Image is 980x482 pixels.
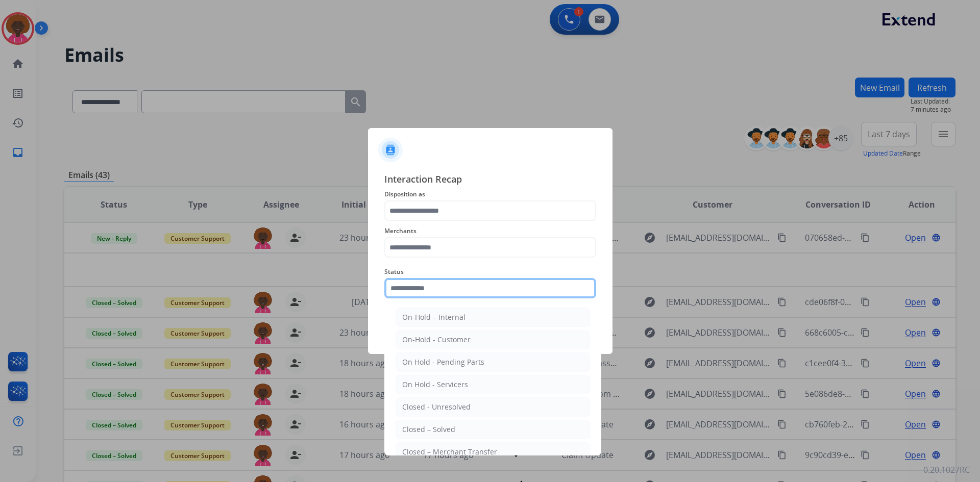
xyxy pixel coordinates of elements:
div: On Hold - Servicers [402,379,468,390]
div: Closed - Unresolved [402,402,471,412]
img: contactIcon [378,138,403,162]
div: Closed – Merchant Transfer [402,447,497,457]
span: Disposition as [384,188,596,200]
p: 0.20.1027RC [923,464,970,476]
span: Merchants [384,225,596,237]
div: Closed – Solved [402,424,455,435]
div: On Hold - Pending Parts [402,357,484,367]
span: Interaction Recap [384,172,596,188]
span: Status [384,266,596,278]
div: On-Hold – Internal [402,312,465,322]
div: On-Hold - Customer [402,335,471,345]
